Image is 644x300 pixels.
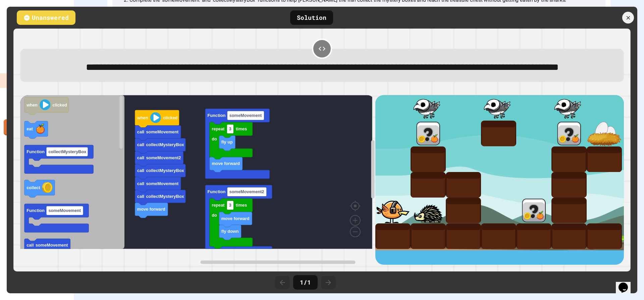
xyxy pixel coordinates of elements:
[221,229,238,234] text: fly down
[48,149,87,154] text: collectMysteryBox
[293,275,318,290] div: 1 / 1
[229,126,231,131] text: 3
[212,161,240,166] text: move forward
[20,95,375,265] div: Blockly Workspace
[212,126,225,131] text: repeat
[17,10,75,25] div: Unanswered
[163,115,177,120] text: clicked
[616,273,637,293] iframe: chat widget
[146,129,178,134] text: someMovement
[36,243,68,248] text: someMovement
[212,213,217,218] text: do
[146,155,181,160] text: someMovement2
[146,181,178,186] text: someMovement
[137,129,144,134] text: call
[235,203,247,208] text: times
[26,185,40,190] text: collect
[137,155,144,160] text: call
[26,102,38,108] text: when
[221,216,249,221] text: move forward
[229,203,231,208] text: 3
[26,208,45,213] text: Function
[229,113,262,118] text: someMovement
[146,194,184,199] text: collectMysteryBox
[26,243,34,248] text: call
[221,139,232,144] text: fly up
[290,10,333,25] div: Solution
[212,203,225,208] text: repeat
[146,168,184,173] text: collectMysteryBox
[26,126,33,131] text: eat
[137,194,144,199] text: call
[229,189,264,194] text: someMovement2
[235,126,247,131] text: times
[207,113,225,118] text: Function
[207,189,225,194] text: Function
[137,115,148,120] text: when
[212,136,217,141] text: do
[146,142,184,147] text: collectMysteryBox
[137,207,165,212] text: move forward
[26,149,45,154] text: Function
[137,142,144,147] text: call
[137,168,144,173] text: call
[137,181,144,186] text: call
[52,102,67,108] text: clicked
[48,208,81,213] text: someMovement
